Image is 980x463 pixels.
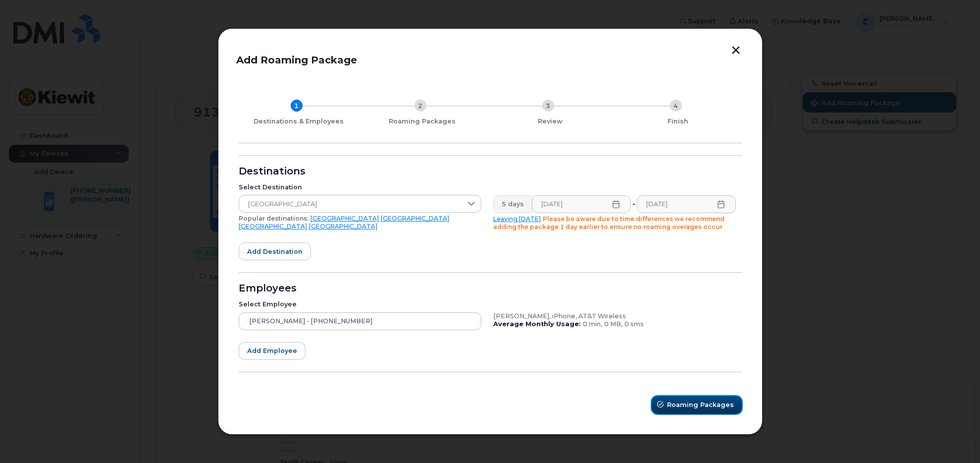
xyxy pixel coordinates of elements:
a: [GEOGRAPHIC_DATA] [381,215,449,222]
a: [GEOGRAPHIC_DATA] [309,223,377,230]
div: Select Employee [239,300,481,308]
div: Select Destination [239,183,481,191]
button: Roaming Packages [652,396,742,414]
span: Roaming Packages [667,400,734,409]
b: Average Monthly Usage: [493,320,581,328]
input: Please fill out this field [532,195,631,213]
span: Add employee [247,346,297,355]
span: Please be aware due to time differences we recommend adding the package 1 day earlier to ensure n... [493,215,724,231]
div: 3 [542,100,554,112]
input: Search device [239,312,481,330]
span: 0 MB, [604,320,622,328]
span: Mexico [239,195,462,213]
a: [GEOGRAPHIC_DATA] [310,215,379,222]
span: 0 min, [583,320,602,328]
div: [PERSON_NAME], iPhone, AT&T Wireless [493,312,736,320]
span: 0 sms [624,320,644,328]
div: Finish [618,117,738,125]
span: Popular destinations: [239,215,309,222]
a: Leaving [DATE] [493,215,541,223]
div: - [630,195,637,213]
div: 2 [414,100,426,112]
span: Add destination [247,247,303,256]
input: Please fill out this field [637,195,736,213]
button: Add employee [239,342,306,360]
div: Destinations [239,168,742,175]
span: Add Roaming Package [236,54,357,66]
div: Employees [239,285,742,292]
div: 4 [670,100,682,112]
div: Roaming Packages [362,117,482,125]
button: Add destination [239,242,311,260]
a: [GEOGRAPHIC_DATA] [239,223,307,230]
iframe: Messenger Launcher [937,420,973,456]
div: Review [490,117,610,125]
